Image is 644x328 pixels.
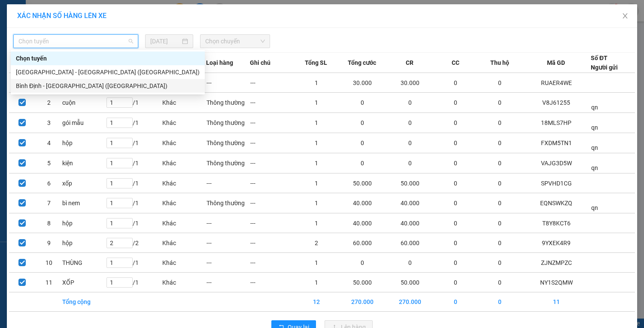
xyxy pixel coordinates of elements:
[250,253,294,273] td: ---
[106,93,162,113] td: / 1
[338,73,386,93] td: 30.000
[206,273,250,292] td: ---
[206,173,250,193] td: ---
[294,93,338,113] td: 1
[386,253,434,273] td: 0
[622,12,629,19] span: close
[522,133,591,153] td: FXDM5TN1
[434,193,478,213] td: 0
[62,253,106,273] td: THÙNG
[106,233,162,253] td: / 2
[62,173,106,193] td: xốp
[522,253,591,273] td: ZJNZMPZC
[522,292,591,312] td: 11
[386,292,434,312] td: 270.000
[348,58,376,67] span: Tổng cước
[591,144,598,151] span: qn
[250,73,294,93] td: ---
[162,173,206,193] td: Khác
[62,93,106,113] td: cuộn
[150,36,180,46] input: 16/08/2025
[434,73,478,93] td: 0
[294,213,338,233] td: 1
[434,153,478,173] td: 0
[478,193,522,213] td: 0
[36,133,62,153] td: 4
[406,58,413,67] span: CR
[434,233,478,253] td: 0
[338,133,386,153] td: 0
[522,73,591,93] td: RUAER4WE
[478,113,522,133] td: 0
[250,93,294,113] td: ---
[206,253,250,273] td: ---
[478,292,522,312] td: 0
[250,58,270,67] span: Ghi chú
[478,153,522,173] td: 0
[206,193,250,213] td: Thông thường
[386,173,434,193] td: 50.000
[11,65,205,79] div: Đà Nẵng - Bình Định (Hàng)
[162,193,206,213] td: Khác
[490,58,509,67] span: Thu hộ
[338,213,386,233] td: 40.000
[62,233,106,253] td: hộp
[386,193,434,213] td: 40.000
[386,213,434,233] td: 40.000
[36,273,62,292] td: 11
[478,273,522,292] td: 0
[16,54,200,63] div: Chọn tuyến
[522,213,591,233] td: T8Y8KCT6
[62,213,106,233] td: hộp
[522,173,591,193] td: SPVHD1CG
[613,4,637,28] button: Close
[250,273,294,292] td: ---
[36,213,62,233] td: 8
[162,233,206,253] td: Khác
[250,213,294,233] td: ---
[522,233,591,253] td: 9YXEK4R9
[452,58,459,67] span: CC
[18,35,133,48] span: Chọn tuyến
[162,113,206,133] td: Khác
[294,233,338,253] td: 2
[17,12,106,20] span: XÁC NHẬN SỐ HÀNG LÊN XE
[294,153,338,173] td: 1
[591,53,618,72] div: Số ĐT Người gửi
[36,253,62,273] td: 10
[250,233,294,253] td: ---
[162,133,206,153] td: Khác
[522,113,591,133] td: 18MLS7HP
[16,67,200,77] div: [GEOGRAPHIC_DATA] - [GEOGRAPHIC_DATA] ([GEOGRAPHIC_DATA])
[106,273,162,292] td: / 1
[206,233,250,253] td: ---
[162,253,206,273] td: Khác
[434,273,478,292] td: 0
[36,113,62,133] td: 3
[62,273,106,292] td: XỐP
[434,173,478,193] td: 0
[591,124,598,131] span: qn
[434,93,478,113] td: 0
[106,133,162,153] td: / 1
[250,113,294,133] td: ---
[11,52,205,65] div: Chọn tuyến
[162,153,206,173] td: Khác
[62,193,106,213] td: bì nem
[162,213,206,233] td: Khác
[206,58,233,67] span: Loại hàng
[338,153,386,173] td: 0
[294,253,338,273] td: 1
[591,164,598,171] span: qn
[522,273,591,292] td: NY1S2QMW
[338,113,386,133] td: 0
[478,253,522,273] td: 0
[338,292,386,312] td: 270.000
[522,93,591,113] td: V8J61255
[338,233,386,253] td: 60.000
[294,292,338,312] td: 12
[36,173,62,193] td: 6
[162,93,206,113] td: Khác
[36,153,62,173] td: 5
[294,133,338,153] td: 1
